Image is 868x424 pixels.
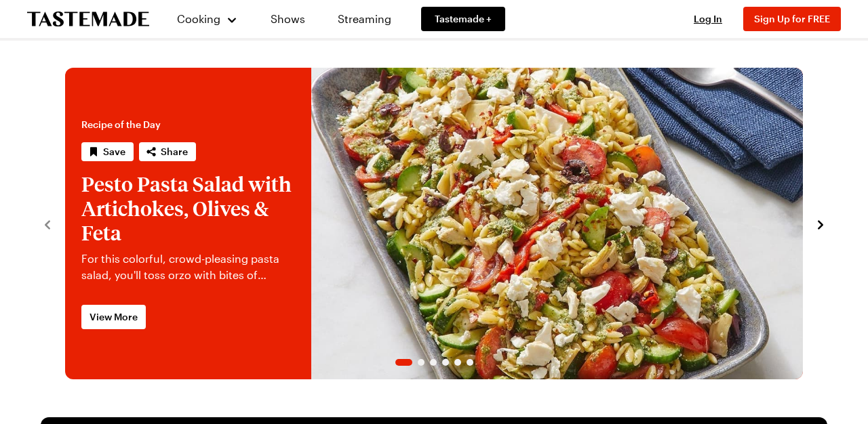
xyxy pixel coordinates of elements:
[694,13,722,24] span: Log In
[681,12,735,26] button: Log In
[27,12,149,27] a: To Tastemade Home Page
[161,145,188,158] span: Share
[421,7,505,31] a: Tastemade +
[81,305,146,329] a: View More
[743,7,841,31] button: Sign Up for FREE
[454,359,461,366] span: Go to slide 5
[177,12,220,25] span: Cooking
[176,3,238,35] button: Cooking
[418,359,425,366] span: Go to slide 2
[430,359,437,366] span: Go to slide 3
[139,142,196,161] button: Share
[65,68,803,379] div: 1 / 6
[435,12,492,26] span: Tastemade +
[814,215,827,232] button: navigate to next item
[467,359,473,366] span: Go to slide 6
[103,145,125,158] span: Save
[81,142,134,161] button: Save recipe
[90,310,138,324] span: View More
[442,359,449,366] span: Go to slide 4
[41,215,54,232] button: navigate to previous item
[754,13,830,24] span: Sign Up for FREE
[395,359,412,366] span: Go to slide 1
